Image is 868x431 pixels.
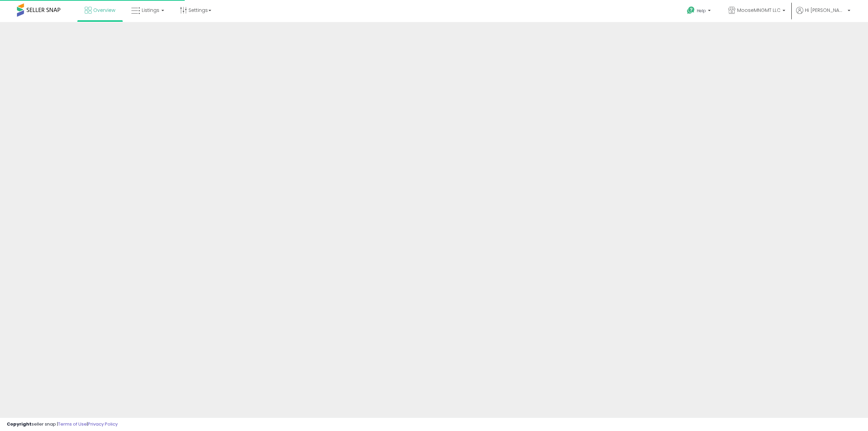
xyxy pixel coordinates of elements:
[682,1,717,22] a: Help
[687,6,695,15] i: Get Help
[142,7,159,14] span: Listings
[93,7,115,14] span: Overview
[805,7,846,14] span: Hi [PERSON_NAME]
[796,7,850,22] a: Hi [PERSON_NAME]
[737,7,781,14] span: MooseMNGMT LLC
[697,8,706,14] span: Help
